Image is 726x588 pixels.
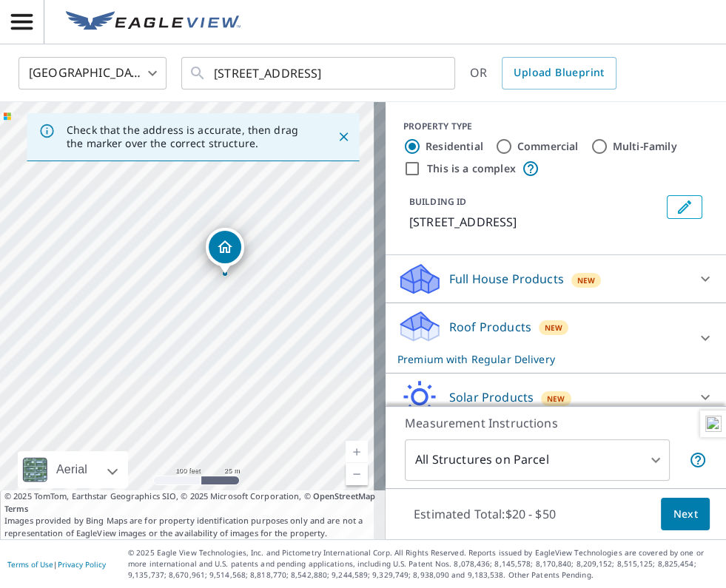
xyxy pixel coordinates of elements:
input: Search by address or latitude-longitude [214,53,425,94]
button: Close [334,127,353,146]
p: BUILDING ID [409,195,466,208]
div: [GEOGRAPHIC_DATA] [19,53,167,94]
p: | [7,560,106,569]
a: Privacy Policy [58,559,106,570]
button: Next [661,498,710,531]
p: Full House Products [449,270,564,288]
label: Commercial [517,139,579,154]
div: OR [470,57,616,89]
span: New [547,393,565,405]
span: © 2025 TomTom, Earthstar Geographics SIO, © 2025 Microsoft Corporation, © [4,490,381,515]
p: Measurement Instructions [405,414,707,432]
img: EV Logo [66,11,241,33]
p: [STREET_ADDRESS] [409,213,661,231]
span: Next [673,505,698,524]
div: Aerial [18,451,128,488]
span: Upload Blueprint [514,64,604,82]
button: Edit building 1 [667,195,702,219]
p: © 2025 Eagle View Technologies, Inc. and Pictometry International Corp. All Rights Reserved. Repo... [128,547,719,581]
div: Solar ProductsNew [397,379,714,415]
label: Residential [426,139,483,154]
div: Full House ProductsNew [397,261,714,297]
a: OpenStreetMap [313,490,375,501]
div: Roof ProductsNewPremium with Regular Delivery [397,309,714,367]
a: Current Level 18, Zoom Out [346,463,368,485]
div: PROPERTY TYPE [403,120,708,133]
a: Current Level 18, Zoom In [346,441,368,463]
div: All Structures on Parcel [405,439,670,481]
span: Your report will include each building or structure inside the parcel boundary. In some cases, du... [689,451,707,469]
a: Terms [4,503,29,514]
p: Check that the address is accurate, then drag the marker over the correct structure. [67,124,310,150]
label: This is a complex [427,161,516,176]
a: EV Logo [57,2,249,42]
div: Aerial [52,451,92,488]
p: Solar Products [449,388,534,406]
p: Premium with Regular Delivery [397,351,688,367]
p: Roof Products [449,318,531,336]
a: Upload Blueprint [502,57,616,89]
label: Multi-Family [613,139,677,154]
span: New [577,274,596,286]
p: Estimated Total: $20 - $50 [402,498,568,530]
span: New [545,322,563,334]
a: Terms of Use [7,559,53,570]
div: Dropped pin, building 1, Residential property, 11 Flycatcher Way Arden, NC 28704 [206,228,244,274]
